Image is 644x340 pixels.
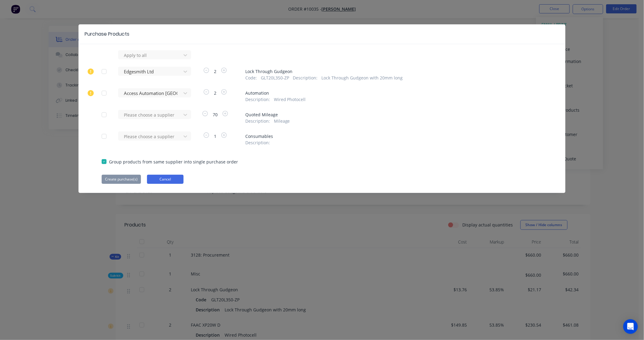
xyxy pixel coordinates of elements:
[210,68,220,75] span: 2
[245,118,270,124] span: Description :
[245,133,542,139] span: Consumables
[274,118,290,124] span: Mileage
[85,30,129,38] div: Purchase Products
[245,139,270,146] span: Description :
[274,96,306,103] span: Wired Photocell
[209,111,221,118] span: 70
[210,90,220,96] span: 2
[245,90,542,96] span: Automation
[245,75,257,81] span: Code :
[102,175,141,184] button: Create purchase(s)
[245,96,270,103] span: Description :
[293,75,318,81] span: Description :
[109,159,238,165] span: Group products from same supplier into single purchase order
[245,111,542,118] span: Quoted Mileage
[261,75,289,81] span: GLT20L350-ZP
[321,75,403,81] span: Lock Through Gudgeon with 20mm long
[623,319,638,334] div: Open Intercom Messenger
[210,133,220,139] span: 1
[245,68,542,75] span: Lock Through Gudgeon
[147,175,184,184] button: Cancel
